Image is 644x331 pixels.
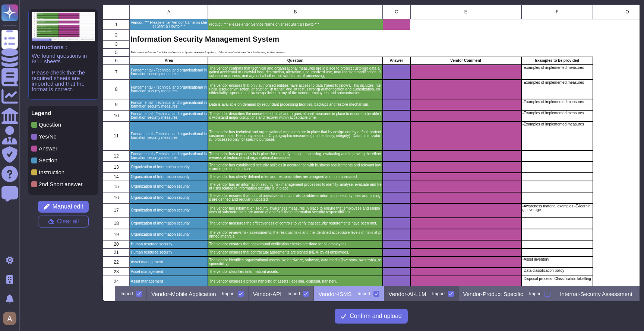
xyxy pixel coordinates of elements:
[335,309,408,324] button: Confirm and upload
[209,242,382,246] p: The vendor ensures that background verification checks are done for all employees.
[131,196,207,200] p: Organization of Information security
[287,292,300,296] div: Import
[384,59,409,63] p: Answer
[103,268,130,276] div: 23
[209,194,382,201] p: The vendor ensures that control objectives and controls to address information security risks and...
[523,258,592,261] p: -Asset inventory
[350,313,402,319] span: Confirm and upload
[103,203,130,218] div: 17
[432,292,445,296] div: Import
[3,312,16,325] img: user
[209,270,382,274] p: The vendor classifies (information) assets.
[529,292,542,296] div: Import
[131,222,207,225] p: Organization of Information security
[39,157,57,163] p: Section
[395,10,398,14] span: C
[103,4,640,286] div: grid
[253,291,282,297] p: Vendor-API
[103,121,130,150] div: 11
[131,112,207,120] p: Fundamental - Technical and organisational information security measures
[131,242,207,246] p: Human resource security
[39,181,83,187] p: 2nd Short answer
[209,67,382,78] p: The vendor confirms that technical and organisational measures are in place to protect customer d...
[103,218,130,229] div: 18
[209,175,382,179] p: The vendor has clearly defined roles and responsibilities are assigned and communicated.
[294,10,297,14] span: B
[130,21,207,28] p: Vendor: *** Please enter Vendor Name on sheet Start & Howto ***
[103,80,130,99] div: 8
[167,10,170,14] span: A
[131,59,207,63] p: Area
[103,57,130,65] div: 6
[523,66,592,70] p: -Examples of implemented measures
[103,110,130,121] div: 10
[130,35,410,43] p: Information Security Management System
[103,257,130,268] div: 22
[131,175,207,179] p: Organization of Information security
[32,53,95,92] p: We found questions in 8/11 sheets. Please check that the required sheets are imported and that th...
[131,69,207,76] p: Fundamental - Technical and organisational information security measures
[209,258,382,266] p: The vendor identifies organizational assets like hardware, software, data media (inventory, owner...
[103,40,130,48] div: 3
[523,204,592,212] p: -Awareness material examples -E-learning coverage
[209,231,382,238] p: The vendor reviews risk assessments, the residual risks and the identified acceptable levels of r...
[209,130,382,141] p: The vendor has technical and organisational measures are in place that by design and by default p...
[222,292,235,296] div: Import
[131,132,207,140] p: Fundamental - Technical and organisational information security measures
[209,207,382,214] p: The vendor has information security awareness measures in place to ensure that employees and empl...
[131,185,207,188] p: Organization of Information security
[131,165,207,169] p: Organization of Information security
[103,99,130,110] div: 9
[39,122,61,127] p: Question
[103,240,130,248] div: 20
[209,23,382,26] p: Product: *** Please enter Service Name on sheet Start & Howto ***
[463,291,523,297] p: Vendor-Product Specific
[103,48,130,57] div: 5
[625,10,629,14] span: O
[131,270,207,274] p: Asset management
[31,110,95,116] p: Legend
[103,192,130,203] div: 16
[464,10,467,14] span: E
[131,209,207,212] p: Organization of Information security
[38,201,89,213] button: Manual edit
[209,251,382,254] p: The vendor ensures that contractual agreements are signed (NDA) by all employees.
[103,162,130,173] div: 13
[209,280,382,283] p: The vendor ensures a proper handling of assets (labelling, disposal, transfer).
[389,291,426,297] p: Vendor-AI-LLM
[560,291,632,297] p: Internal-Security Assessment
[103,276,130,287] div: 24
[39,146,57,151] p: Answer
[131,260,207,264] p: Asset management
[523,81,592,85] p: -Examples of implemented measures
[32,12,95,41] img: instruction
[209,103,382,106] p: Data is available on demand by redundant processing facilities, backups and restore mechanism.
[318,291,351,297] p: Vendor-ISMS
[209,163,382,171] p: The vendor has established security policies in accordance with business requirements and relevan...
[131,152,207,160] p: Fundamental - Technical and organisational information security measures
[209,112,382,120] p: The vendor describes the concrete technical and organizational measures in place to ensure to be ...
[411,59,520,63] p: Vendor Comment
[131,251,207,254] p: Human resource security
[1,310,22,327] button: user
[103,65,130,80] div: 7
[523,277,592,281] p: -Disposal process -Classification labelling
[32,44,95,50] p: Instructions :
[103,19,130,30] div: 1
[523,122,592,126] p: -Examples of implemented measures
[209,152,382,160] p: The vendor has a process is in place for regularly testing, assessing, evaluating and improving t...
[358,292,370,296] div: Import
[209,59,382,63] p: Question
[523,111,592,115] p: -Examples of implemented measures
[103,248,130,257] div: 21
[57,219,79,225] span: Clear all
[103,150,130,162] div: 12
[523,100,592,104] p: -Examples of implemented measures
[103,229,130,240] div: 19
[103,181,130,192] div: 15
[39,134,57,139] p: Yes/No
[209,183,382,190] p: The vendor has an information security risk management processes to identify, analyse, evaluate a...
[209,84,382,95] p: The vendor ensures that only authorised entities have access to data ('need to know'). This inclu...
[209,222,382,225] p: The vendor measures the effectiveness of controls to verify that security requirements have been ...
[131,86,207,93] p: Fundamental - Technical and organisational information security measures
